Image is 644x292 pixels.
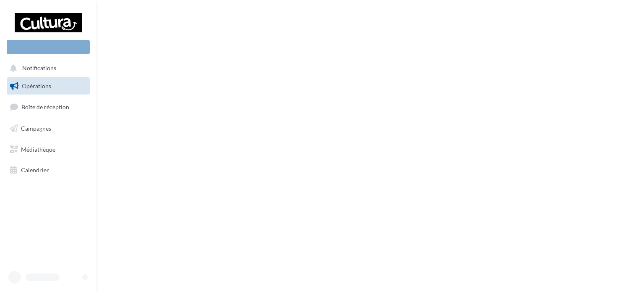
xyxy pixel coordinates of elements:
a: Médiathèque [5,141,91,158]
span: Calendrier [21,166,49,174]
span: Médiathèque [21,145,55,153]
a: Opérations [5,77,91,95]
div: Nouvelle campagne [7,40,90,54]
span: Boîte de réception [21,103,69,110]
a: Calendrier [5,161,91,179]
a: Campagnes [5,120,91,137]
a: Boîte de réception [5,98,91,116]
span: Opérations [22,82,51,89]
span: Notifications [22,65,56,72]
span: Campagnes [21,125,51,132]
